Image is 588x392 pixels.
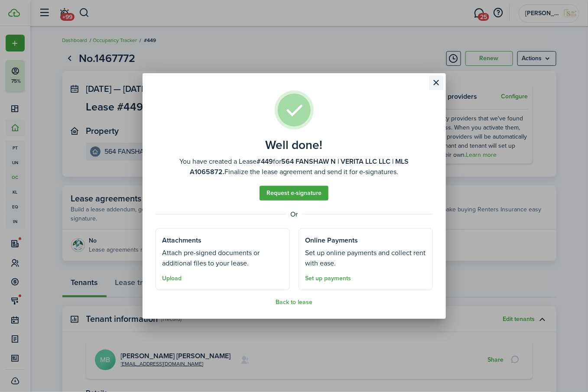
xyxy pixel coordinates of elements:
b: #449 [257,156,273,166]
button: Back to lease [276,299,312,306]
well-done-section-title: Attachments [162,235,202,246]
button: Upload [162,275,182,282]
b: 564 FANSHAW N | VERITA LLC LLC | MLS A1065872. [190,156,409,177]
well-done-title: Well done! [266,138,323,152]
well-done-section-title: Online Payments [305,235,358,246]
button: Close modal [429,75,444,90]
well-done-description: You have created a Lease for Finalize the lease agreement and send it for e-signatures. [156,156,433,177]
a: Set up payments [305,275,351,282]
well-done-section-description: Attach pre-signed documents or additional files to your lease. [162,248,283,269]
a: Request e-signature [260,186,328,201]
well-done-separator: Or [156,209,433,220]
well-done-section-description: Set up online payments and collect rent with ease. [305,248,426,269]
